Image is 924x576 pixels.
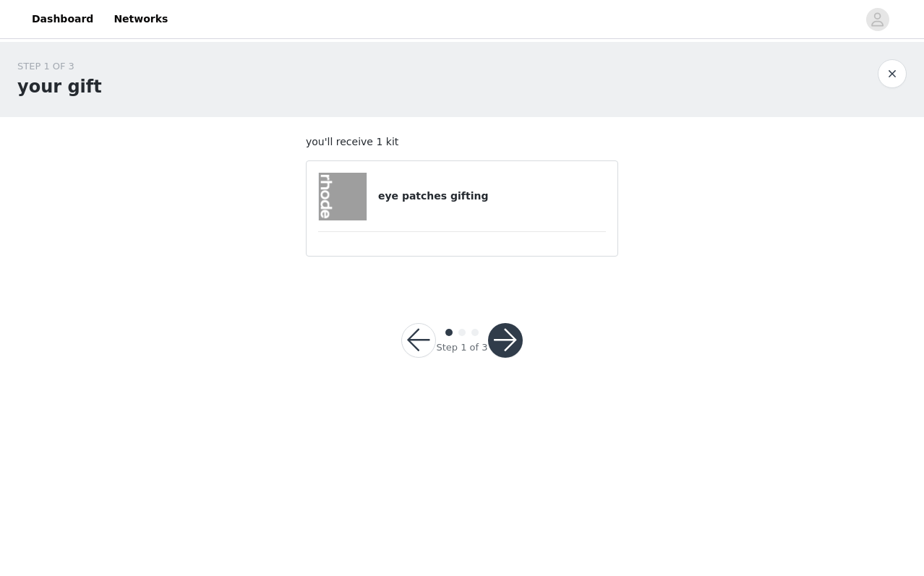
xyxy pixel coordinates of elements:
[105,3,176,35] a: Networks
[17,74,102,100] h1: your gift
[306,134,618,150] p: you'll receive 1 kit
[870,8,884,31] div: avatar
[319,173,367,220] img: eye patches gifting
[23,3,102,35] a: Dashboard
[436,340,487,355] div: Step 1 of 3
[378,189,606,204] h4: eye patches gifting
[17,59,102,74] div: STEP 1 OF 3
